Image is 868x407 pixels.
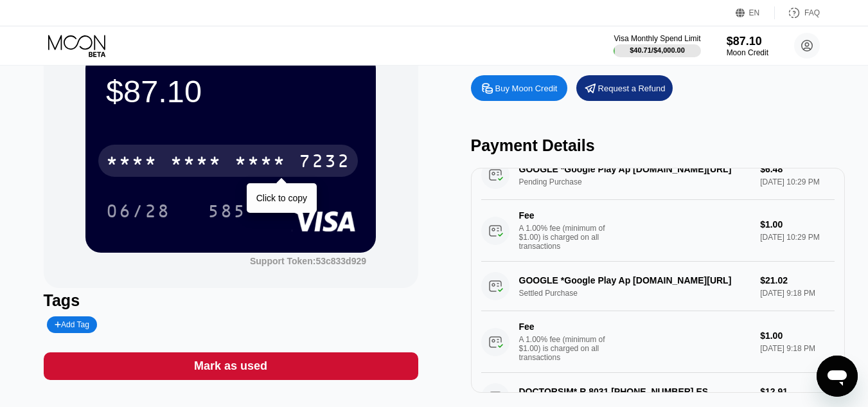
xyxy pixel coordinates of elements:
div: 06/28 [96,195,180,227]
div: Fee [519,210,609,221]
div: Moon Credit [727,48,768,57]
div: Fee [519,321,609,332]
div: FAQ [775,6,820,19]
div: $87.10 [106,73,355,109]
div: Tags [44,291,418,310]
div: Request a Refund [576,75,673,101]
div: A 1.00% fee (minimum of $1.00) is charged on all transactions [519,335,616,362]
div: Add Tag [55,320,89,329]
div: [DATE] 9:18 PM [760,344,835,353]
div: Click to copy [256,193,307,203]
div: FeeA 1.00% fee (minimum of $1.00) is charged on all transactions$1.00[DATE] 9:18 PM [481,311,835,373]
div: $1.00 [760,219,835,230]
div: 06/28 [106,203,170,223]
div: Payment Details [471,136,846,155]
div: $87.10 [727,35,768,48]
div: FeeA 1.00% fee (minimum of $1.00) is charged on all transactions$1.00[DATE] 10:29 PM [481,200,835,262]
div: Add Tag [47,316,97,333]
div: 585 [208,203,246,223]
div: EN [749,8,760,17]
div: [DATE] 10:29 PM [760,233,835,242]
div: EN [736,6,775,19]
div: Mark as used [44,352,418,380]
div: Buy Moon Credit [495,83,558,94]
div: $1.00 [760,330,835,341]
div: Mark as used [194,359,267,374]
div: Support Token:53c833d929 [250,256,366,266]
div: $87.10Moon Credit [727,35,768,57]
div: 7232 [299,152,350,173]
div: Buy Moon Credit [471,75,567,101]
div: 585 [198,195,256,227]
iframe: Button to launch messaging window [817,356,858,397]
div: Visa Monthly Spend Limit$40.71/$4,000.00 [614,34,700,57]
div: Support Token: 53c833d929 [250,256,366,266]
div: Request a Refund [598,83,666,94]
div: $40.71 / $4,000.00 [630,46,685,54]
div: Visa Monthly Spend Limit [614,34,700,43]
div: FAQ [804,8,820,17]
div: A 1.00% fee (minimum of $1.00) is charged on all transactions [519,224,616,251]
